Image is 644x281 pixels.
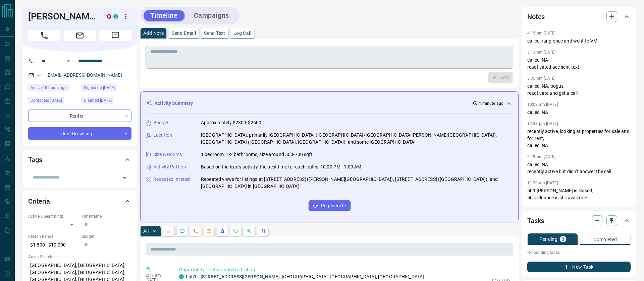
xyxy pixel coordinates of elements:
[28,127,131,140] div: Just Browsing
[28,239,78,251] p: $1,800 - $10,000
[155,100,193,107] p: Activity Summary
[28,213,78,219] p: Actively Searching:
[64,57,72,65] button: Open
[28,30,60,41] span: Call
[233,31,251,36] p: Log Call
[84,84,115,91] span: Signed up [DATE]
[64,30,96,41] span: Email
[527,76,556,81] p: 3:35 pm [DATE]
[220,228,225,234] svg: Listing Alerts
[204,31,225,36] p: Send Text
[153,176,191,183] p: Repeated Interest
[82,97,131,106] div: Thu Jul 07 2022
[28,11,97,22] h1: [PERSON_NAME]
[107,14,111,19] div: property.ca
[37,73,42,78] svg: Email Verified
[201,132,513,146] p: [GEOGRAPHIC_DATA], primarily [GEOGRAPHIC_DATA] ([GEOGRAPHIC_DATA]/[GEOGRAPHIC_DATA][PERSON_NAME][...
[527,57,631,71] p: called, NA reactivated acc sent text
[82,84,131,93] div: Thu Jul 07 2022
[527,11,545,22] h2: Notes
[527,128,631,149] p: recently active, looking at properties for sale and for rent, called, NA
[46,72,122,78] a: [EMAIL_ADDRESS][DOMAIN_NAME]
[179,274,184,279] div: condos.ca
[527,50,556,55] p: 3:13 pm [DATE]
[593,237,617,242] p: Completed
[28,254,131,260] p: Areas Searched:
[527,248,631,258] p: No pending tasks
[28,193,131,209] div: Criteria
[201,151,313,158] p: 1 bedroom, 1-2 bathrooms, size around 500-700 sqft
[99,30,131,41] span: Message
[527,83,631,97] p: called, NA, bogus reactivate and get a call
[146,97,513,110] div: Activity Summary1 minute ago
[144,10,184,21] button: Timeline
[527,181,558,185] p: 11:20 am [DATE]
[187,10,236,21] button: Campaigns
[527,215,544,226] h2: Tasks
[172,31,196,36] p: Send Email
[527,161,631,175] p: called, NA recently active but didn't answer the call
[28,97,78,106] div: Wed Nov 06 2024
[153,132,172,139] p: Location
[143,31,164,36] p: Add Note
[561,237,564,241] p: 0
[309,200,351,211] button: Regenerate
[186,274,280,279] a: Lph1 - [STREET_ADDRESS][PERSON_NAME]
[143,229,149,233] p: All
[193,228,198,234] svg: Calls
[201,119,261,126] p: Approximately $2300-$2600
[186,273,424,280] p: , [GEOGRAPHIC_DATA], [GEOGRAPHIC_DATA], [GEOGRAPHIC_DATA]
[120,173,129,183] button: Open
[179,228,185,234] svg: Lead Browsing Activity
[82,213,131,219] p: Timeframe:
[527,102,558,107] p: 10:02 am [DATE]
[539,237,557,241] p: Pending
[28,110,131,122] div: Renter
[527,109,631,116] p: called, NA
[28,233,78,239] p: Search Range:
[233,228,238,234] svg: Requests
[527,38,631,45] p: called, rang once and went to VM
[153,119,169,126] p: Budget
[84,97,112,104] span: Claimed [DATE]
[113,14,118,19] div: condos.ca
[527,154,556,159] p: 6:19 pm [DATE]
[28,154,42,165] h2: Tags
[31,84,67,91] span: Active 18 hours ago
[166,228,171,234] svg: Notes
[153,163,186,170] p: Activity Pattern
[153,151,182,158] p: Size & Rooms
[201,176,513,190] p: Repeated views for listings at [STREET_ADDRESS] ([PERSON_NAME][GEOGRAPHIC_DATA]), [STREET_ADDRESS...
[28,84,78,93] div: Mon Sep 15 2025
[527,262,631,272] button: New Task
[206,228,212,234] svg: Emails
[201,163,361,170] p: Based on the lead's activity, the best time to reach out is: 10:00 PM - 1:00 AM
[527,9,631,25] div: Notes
[479,100,503,107] p: 1 minute ago
[179,266,511,273] p: Opportunity - Unfavourited a Listing
[28,196,50,207] h2: Criteria
[527,31,556,36] p: 4:15 pm [DATE]
[146,273,169,278] p: 2:17 am
[527,121,558,126] p: 12:48 pm [DATE]
[82,233,131,239] p: Budget:
[28,152,131,168] div: Tags
[260,228,265,234] svg: Agent Actions
[31,97,62,104] span: Contacted [DATE]
[527,187,631,201] p: 509 [PERSON_NAME] is leased, 50 ordnance is still available
[527,213,631,229] div: Tasks
[247,228,252,234] svg: Opportunities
